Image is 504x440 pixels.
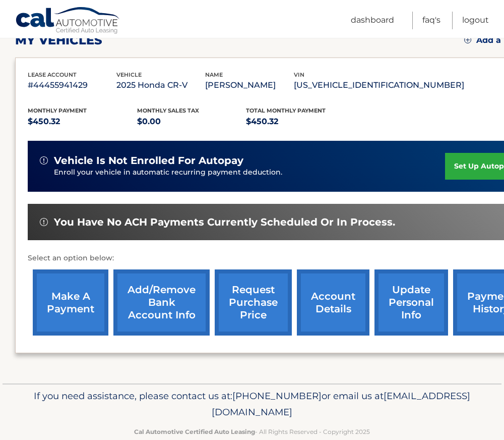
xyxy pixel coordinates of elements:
[28,115,137,129] p: $450.32
[462,12,489,29] a: Logout
[215,269,292,336] a: request purchase price
[28,71,77,78] span: lease account
[40,156,48,164] img: alert-white.svg
[116,78,205,92] p: 2025 Honda CR-V
[40,218,48,226] img: alert-white.svg
[246,115,355,129] p: $450.32
[246,107,326,114] span: Total Monthly Payment
[422,12,440,29] a: FAQ's
[15,33,102,48] h2: my vehicles
[28,78,116,92] p: #44455941429
[15,7,121,36] a: Cal Automotive
[18,388,486,420] p: If you need assistance, please contact us at: or email us at
[54,154,243,167] span: vehicle is not enrolled for autopay
[205,71,223,78] span: name
[54,216,395,229] span: You have no ACH payments currently scheduled or in process.
[28,107,87,114] span: Monthly Payment
[297,269,369,336] a: account details
[212,390,470,418] span: [EMAIL_ADDRESS][DOMAIN_NAME]
[33,269,108,336] a: make a payment
[294,78,464,92] p: [US_VEHICLE_IDENTIFICATION_NUMBER]
[351,12,394,29] a: Dashboard
[294,71,304,78] span: vin
[205,78,294,92] p: [PERSON_NAME]
[18,426,486,437] p: - All Rights Reserved - Copyright 2025
[464,36,471,43] img: add.svg
[137,115,246,129] p: $0.00
[137,107,199,114] span: Monthly sales Tax
[116,71,142,78] span: vehicle
[374,269,448,336] a: update personal info
[54,167,445,178] p: Enroll your vehicle in automatic recurring payment deduction.
[232,390,322,402] span: [PHONE_NUMBER]
[134,428,255,435] strong: Cal Automotive Certified Auto Leasing
[113,269,210,336] a: Add/Remove bank account info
